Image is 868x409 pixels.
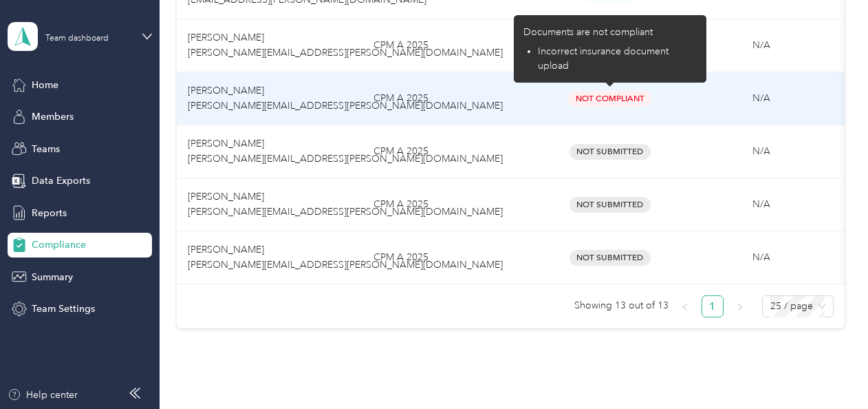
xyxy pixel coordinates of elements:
span: N/A [752,145,770,157]
span: Not Compliant [568,91,651,107]
span: Teams [32,142,60,156]
span: [PERSON_NAME] [PERSON_NAME][EMAIL_ADDRESS][PERSON_NAME][DOMAIN_NAME] [188,138,503,165]
span: [PERSON_NAME] [PERSON_NAME][EMAIL_ADDRESS][PERSON_NAME][DOMAIN_NAME] [188,32,503,59]
span: Not Submitted [569,250,651,266]
li: Previous Page [674,295,696,317]
div: Team dashboard [45,34,109,43]
td: CPM A 2025 [362,72,534,125]
li: Next Page [729,295,751,317]
span: Incorrect insurance document upload [538,45,669,72]
span: Showing 13 out of 13 [574,295,669,316]
span: [PERSON_NAME] [PERSON_NAME][EMAIL_ADDRESS][PERSON_NAME][DOMAIN_NAME] [188,244,503,271]
span: Team Settings [32,302,95,316]
span: N/A [752,251,770,263]
span: [PERSON_NAME] [PERSON_NAME][EMAIL_ADDRESS][PERSON_NAME][DOMAIN_NAME] [188,85,503,112]
td: CPM A 2025 [362,125,534,178]
a: 1 [702,296,723,317]
span: Not Submitted [569,144,651,160]
span: Reports [32,206,67,220]
span: N/A [752,198,770,210]
span: N/A [752,39,770,51]
span: Data Exports [32,174,90,188]
span: N/A [752,92,770,104]
span: Members [32,109,74,124]
span: 25 / page [770,296,825,317]
div: Page Size [762,295,834,317]
td: CPM A 2025 [362,19,534,72]
button: left [674,295,696,317]
span: [PERSON_NAME] [PERSON_NAME][EMAIL_ADDRESS][PERSON_NAME][DOMAIN_NAME] [188,191,503,218]
span: right [736,303,744,311]
iframe: Everlance-gr Chat Button Frame [791,332,868,409]
span: left [681,303,689,311]
button: Help center [8,388,78,402]
span: Compliance [32,238,86,252]
span: Summary [32,270,73,284]
span: Not Submitted [569,197,651,213]
td: CPM A 2025 [362,231,534,284]
li: 1 [702,295,724,317]
button: right [729,295,751,317]
p: Documents are not compliant [523,25,697,39]
td: CPM A 2025 [362,178,534,231]
span: Home [32,78,58,92]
